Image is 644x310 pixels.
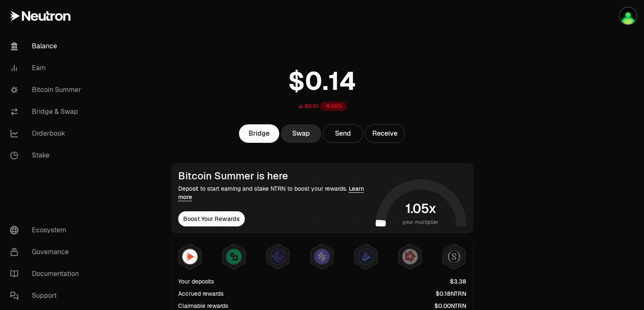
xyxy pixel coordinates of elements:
div: $0.01 [305,103,318,110]
img: Structured Points [447,249,462,264]
div: -8.05% [320,102,347,111]
img: Wallet 1 [620,8,636,24]
button: Send [323,124,363,143]
a: Governance [3,241,91,263]
a: Bitcoin Summer [3,79,91,101]
a: Support [3,285,91,307]
div: Bitcoin Summer is here [178,170,372,182]
a: Orderbook [3,123,91,144]
img: Solv Points [314,249,330,264]
img: Lombard Lux [226,249,241,264]
div: Accrued rewards [178,289,223,298]
img: EtherFi Points [270,249,286,264]
button: Boost Your Rewards [178,211,245,226]
a: Bridge & Swap [3,101,91,123]
span: your multiplier [402,218,439,226]
a: Balance [3,35,91,57]
div: Your deposits [178,277,214,286]
img: Bedrock Diamonds [358,249,374,264]
a: Swap [281,124,321,143]
a: Earn [3,57,91,79]
div: Deposit to start earning and stake NTRN to boost your rewards. [178,184,372,201]
a: Documentation [3,263,91,285]
a: Ecosystem [3,219,91,241]
a: Bridge [239,124,279,143]
img: NTRN [182,249,197,264]
button: Receive [365,124,405,143]
a: Stake [3,144,91,166]
div: Claimable rewards [178,302,228,310]
img: Mars Fragments [402,249,418,264]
